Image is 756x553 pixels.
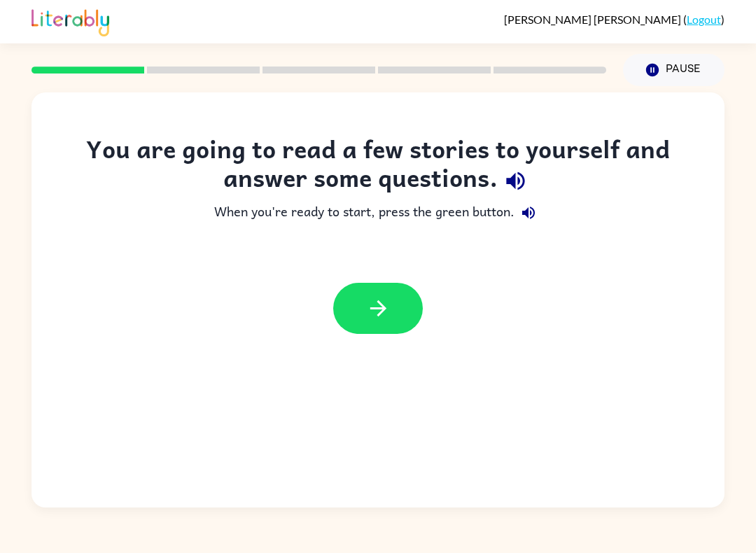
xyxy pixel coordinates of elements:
[504,13,683,26] span: [PERSON_NAME] [PERSON_NAME]
[59,134,696,199] div: You are going to read a few stories to yourself and answer some questions.
[687,13,721,26] a: Logout
[623,54,724,86] button: Pause
[59,199,696,227] div: When you're ready to start, press the green button.
[31,6,109,36] img: Literably
[504,13,724,26] div: ( )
